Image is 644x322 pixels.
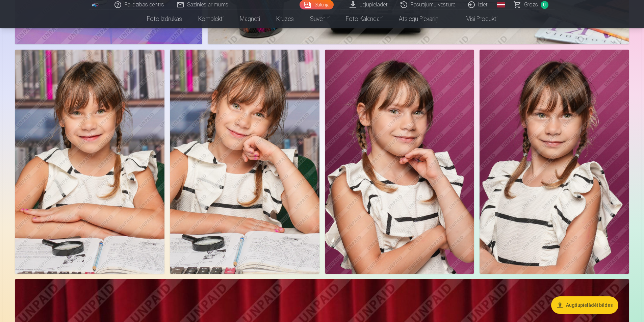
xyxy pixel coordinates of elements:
a: Foto kalendāri [338,9,391,28]
a: Atslēgu piekariņi [391,9,447,28]
a: Magnēti [232,9,268,28]
a: Visi produkti [447,9,506,28]
a: Krūzes [268,9,302,28]
span: Grozs [524,1,538,9]
a: Suvenīri [302,9,338,28]
button: Augšupielādēt bildes [551,296,618,314]
a: Komplekti [190,9,232,28]
img: /fa1 [92,3,99,7]
span: 0 [541,1,548,9]
a: Foto izdrukas [139,9,190,28]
